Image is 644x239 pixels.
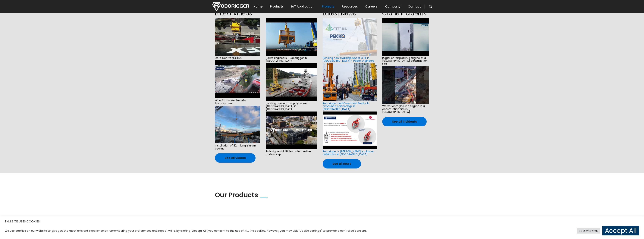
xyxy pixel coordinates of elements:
[382,18,429,56] img: hqdefault.jpg
[323,149,374,156] a: Roborigger is [PERSON_NAME] exclusive distributor in [GEOGRAPHIC_DATA]
[322,1,334,12] a: Projects
[215,143,260,151] span: Installation of 32m long Glulam beams
[382,104,429,114] span: Worker entagled in a tagline in a construction site in [GEOGRAPHIC_DATA]
[215,98,260,106] span: Wharf to vessel transfer transhipment
[365,1,378,12] a: Careers
[215,56,260,60] span: Data Centre NEXTDC
[266,112,317,149] img: hqdefault.jpg
[215,191,258,199] h2: Our Products
[215,60,260,98] img: hqdefault.jpg
[212,2,249,11] img: Nortech
[382,56,429,66] span: Rigger entangled in a tagline at a [GEOGRAPHIC_DATA] construction site
[266,149,317,157] span: Roborigger-Multiplex collaborative partnership
[602,226,639,235] a: Accept All
[577,228,600,234] a: Cookie Settings
[342,1,358,12] a: Resources
[253,1,262,12] a: Home
[5,219,639,224] h5: THIS SITE USES COOKIES
[382,9,429,18] h2: Crane Incidents
[266,56,317,63] span: Pekko Engineers - Roborigger in [GEOGRAPHIC_DATA]
[323,101,369,111] a: Roborigger and Greenfield Products announce partnership in [GEOGRAPHIC_DATA]
[382,117,427,126] a: See all incidents
[270,1,284,12] a: Products
[215,9,260,18] h2: Latest Videos
[5,229,449,232] div: We use cookies on our website to give you the most relevant experience by remembering your prefer...
[215,106,260,143] img: e6f0d910-cd76-44a6-a92d-b5ff0f84c0aa-2.jpg
[266,63,317,101] img: hqdefault.jpg
[382,66,429,104] img: hqdefault.jpg
[291,1,314,12] a: IoT Application
[323,56,374,63] a: Funding now available under CITF in [GEOGRAPHIC_DATA] - Pekko Engineers
[266,101,317,112] span: Loading pipe onto supply vessel - [GEOGRAPHIC_DATA] in [GEOGRAPHIC_DATA]
[385,1,400,12] a: Company
[323,159,361,168] a: See all news
[266,18,317,56] img: hqdefault.jpg
[215,153,256,163] a: See all videos
[408,1,421,12] a: Contact
[323,9,376,18] h2: Latest News
[215,18,260,56] img: hqdefault.jpg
